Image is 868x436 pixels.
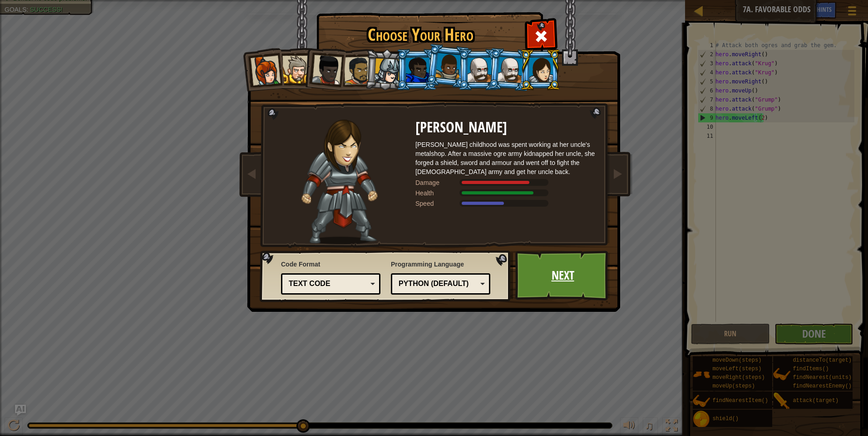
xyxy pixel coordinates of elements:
[415,178,597,187] div: Deals 120% of listed Warrior weapon damage.
[318,25,523,44] h1: Choose Your Hero
[302,46,346,90] li: Lady Ida Justheart
[273,48,314,89] li: Sir Tharin Thunderfist
[415,140,597,176] div: [PERSON_NAME] childhood was spent working at her uncle's metalshop. After a massive ogre army kid...
[515,251,610,300] a: Next
[289,279,367,289] div: Text code
[520,49,561,90] li: Illia Shieldsmith
[488,48,531,92] li: Okar Stompfoot
[415,178,461,187] div: Damage
[458,49,499,90] li: Okar Stompfoot
[399,279,477,289] div: Python (Default)
[301,120,378,244] img: guardian-pose.png
[415,199,597,208] div: Moves at 10 meters per second.
[240,47,285,92] li: Captain Anya Weston
[425,44,470,89] li: Arryn Stonewall
[281,260,380,269] span: Code Format
[415,189,597,198] div: Gains 140% of listed Warrior armor health.
[415,199,461,208] div: Speed
[415,189,461,198] div: Health
[415,120,597,136] h2: [PERSON_NAME]
[334,48,376,91] li: Alejandro the Duelist
[365,48,408,92] li: Hattori Hanzō
[396,49,437,90] li: Gordon the Stalwart
[391,260,490,269] span: Programming Language
[260,251,513,302] img: language-selector-background.png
